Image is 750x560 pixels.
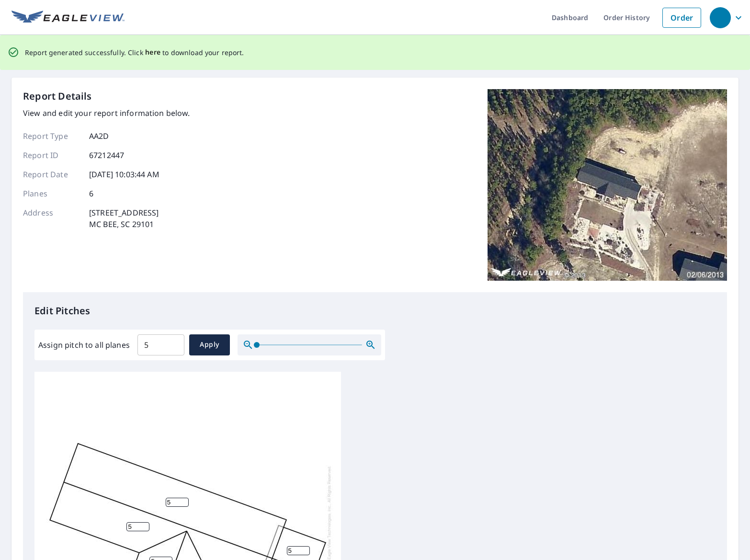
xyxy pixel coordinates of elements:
[89,188,93,199] p: 6
[89,169,159,180] p: [DATE] 10:03:44 AM
[197,339,222,351] span: Apply
[488,89,727,281] img: Top image
[89,207,159,230] p: [STREET_ADDRESS] MC BEE, SC 29101
[23,169,80,180] p: Report Date
[23,107,190,119] p: View and edit your report information below.
[34,304,716,318] p: Edit Pitches
[23,207,80,230] p: Address
[38,339,130,351] label: Assign pitch to all planes
[89,149,124,161] p: 67212447
[137,331,184,358] input: 00.0
[23,149,80,161] p: Report ID
[189,334,230,355] button: Apply
[662,8,701,28] a: Order
[23,188,80,199] p: Planes
[23,89,92,103] p: Report Details
[11,11,125,25] img: EV Logo
[89,130,109,142] p: AA2D
[25,46,244,58] p: Report generated successfully. Click to download your report.
[145,46,161,58] button: here
[23,130,80,142] p: Report Type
